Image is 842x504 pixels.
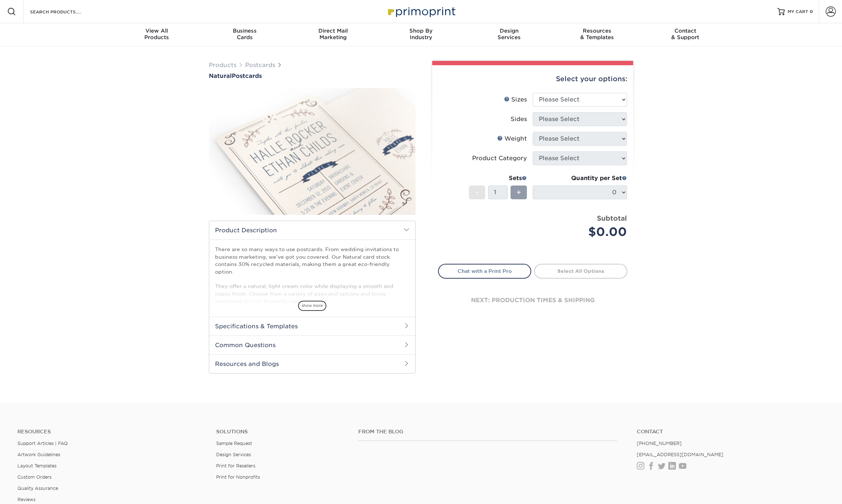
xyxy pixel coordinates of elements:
[637,441,682,446] a: [PHONE_NUMBER]
[209,317,415,336] h2: Specifications & Templates
[534,264,627,278] a: Select All Options
[788,9,808,15] span: MY CART
[209,72,416,79] h1: Postcards
[289,28,377,41] div: Marketing
[641,23,729,46] a: Contact& Support
[216,463,255,468] a: Print for Resellers
[113,23,201,46] a: View AllProducts
[209,72,232,79] span: Natural
[209,354,415,373] h2: Resources and Blogs
[377,28,465,34] span: Shop By
[465,28,553,34] span: Design
[17,441,68,446] a: Support Articles | FAQ
[209,72,416,79] a: NaturalPostcards
[216,429,347,435] h4: Solutions
[438,264,531,278] a: Chat with a Print Pro
[377,28,465,41] div: Industry
[438,65,627,93] div: Select your options:
[641,28,729,34] span: Contact
[29,7,100,16] input: SEARCH PRODUCTS.....
[497,134,527,143] div: Weight
[289,23,377,46] a: Direct MailMarketing
[298,301,326,311] span: show more
[469,174,527,183] div: Sets
[810,9,813,14] span: 0
[215,246,409,305] p: There are so many ways to use postcards. From wedding invitations to business marketing, we’ve go...
[201,28,289,41] div: Cards
[533,174,627,183] div: Quantity per Set
[511,115,527,124] div: Sides
[209,62,236,68] a: Products
[17,429,205,435] h4: Resources
[538,223,627,241] div: $0.00
[504,95,527,104] div: Sizes
[17,452,60,457] a: Artwork Guidelines
[637,452,723,457] a: [EMAIL_ADDRESS][DOMAIN_NAME]
[216,474,260,480] a: Print for Nonprofits
[216,452,251,457] a: Design Services
[597,214,627,222] strong: Subtotal
[553,23,641,46] a: Resources& Templates
[553,28,641,34] span: Resources
[209,80,416,223] img: Natural 01
[641,28,729,41] div: & Support
[377,23,465,46] a: Shop ByIndustry
[113,28,201,34] span: View All
[472,154,527,163] div: Product Category
[553,28,641,41] div: & Templates
[385,4,457,19] img: Primoprint
[216,441,252,446] a: Sample Request
[209,336,415,354] h2: Common Questions
[516,187,521,198] span: +
[17,463,57,468] a: Layout Templates
[209,221,415,239] h2: Product Description
[245,62,275,68] a: Postcards
[201,23,289,46] a: BusinessCards
[475,187,479,198] span: -
[2,482,62,501] iframe: Google Customer Reviews
[358,429,617,435] h4: From the Blog
[637,429,825,435] a: Contact
[289,28,377,34] span: Direct Mail
[17,474,51,480] a: Custom Orders
[201,28,289,34] span: Business
[465,23,553,46] a: DesignServices
[438,279,627,322] div: next: production times & shipping
[113,28,201,41] div: Products
[465,28,553,41] div: Services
